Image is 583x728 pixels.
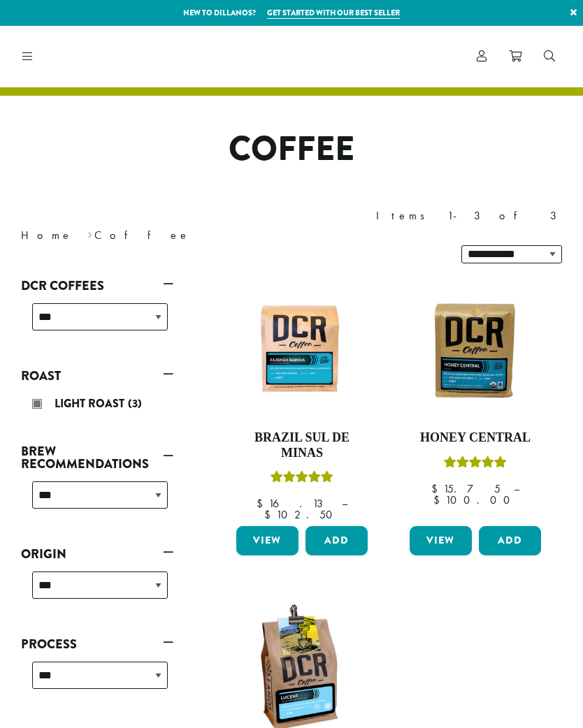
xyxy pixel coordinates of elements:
[444,454,507,475] div: Rated 5.00 out of 5
[21,439,173,476] a: Brew Recommendations
[433,493,517,507] bdi: 100.00
[267,7,400,19] a: Get started with our best seller
[257,496,268,511] span: $
[21,566,173,616] div: Origin
[342,496,347,511] span: –
[87,222,92,244] span: ›
[21,656,173,706] div: Process
[21,476,173,525] div: Brew Recommendations
[233,281,371,520] a: Brazil Sul De MinasRated 5.00 out of 5
[21,364,173,388] a: Roast
[21,542,173,566] a: Origin
[21,388,173,423] div: Roast
[305,526,368,555] button: Add
[236,526,298,555] a: View
[264,507,276,522] span: $
[376,208,562,224] div: Items 1-3 of 3
[257,496,329,511] bdi: 16.13
[431,481,501,496] bdi: 15.75
[406,281,545,520] a: Honey CentralRated 5.00 out of 5
[21,632,173,656] a: Process
[410,526,472,555] a: View
[233,430,371,460] h4: Brazil Sul De Minas
[433,493,445,507] span: $
[264,507,339,522] bdi: 102.50
[21,274,173,298] a: DCR Coffees
[431,481,443,496] span: $
[233,298,371,402] img: Fazenda-Rainha_12oz_Mockup.jpg
[21,228,73,242] a: Home
[21,298,173,347] div: DCR Coffees
[128,395,142,412] span: (3)
[55,395,128,412] span: Light Roast
[271,469,333,490] div: Rated 5.00 out of 5
[533,45,566,68] a: Search
[21,227,271,244] nav: Breadcrumb
[406,298,545,402] img: Honey-Central-stock-image-fix-1200-x-900.png
[514,481,519,496] span: –
[479,526,541,555] button: Add
[406,430,545,446] h4: Honey Central
[10,129,573,170] h1: Coffee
